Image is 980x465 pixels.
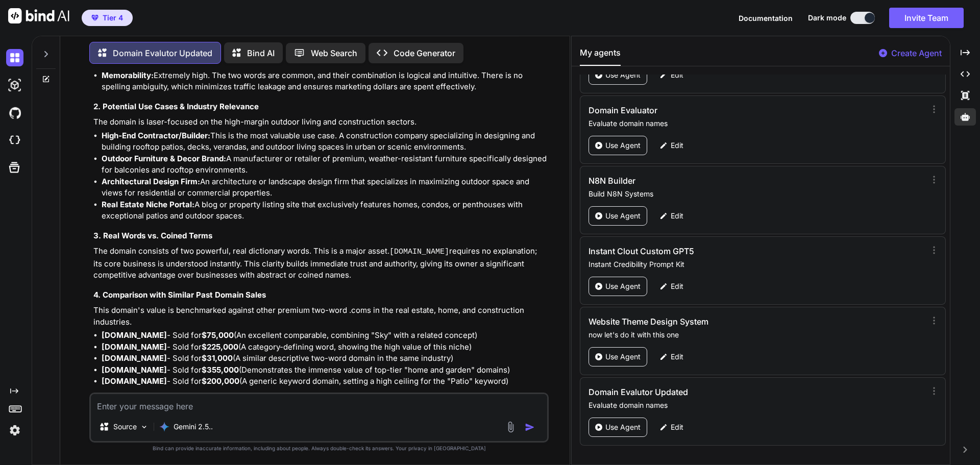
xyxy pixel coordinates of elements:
[311,47,357,59] p: Web Search
[140,423,149,431] img: Pick Models
[202,353,233,363] strong: $31,000
[589,189,922,199] p: Build N8N Systems
[102,130,547,153] li: This is the most valuable use case. A construction company specializing in designing and building...
[589,386,822,398] h3: Domain Evalutor Updated
[525,422,535,432] img: icon
[671,140,683,151] p: Edit
[102,330,167,340] strong: [DOMAIN_NAME]
[93,116,547,128] p: The domain is laser-focused on the high-margin outdoor living and construction sectors.
[102,364,547,376] li: - Sold for (Demonstrates the immense value of top-tier "home and garden" domains)
[102,176,547,199] li: An architecture or landscape design firm that specializes in maximizing outdoor space and views f...
[113,47,212,59] p: Domain Evalutor Updated
[505,421,517,433] img: attachment
[102,154,226,163] strong: Outdoor Furniture & Decor Brand:
[93,290,266,300] strong: 4. Comparison with Similar Past Domain Sales
[202,342,238,352] strong: $225,000
[589,330,922,340] p: now let's do it with this one
[671,211,683,221] p: Edit
[91,15,99,21] img: premium
[102,199,547,222] li: A blog or property listing site that exclusively features homes, condos, or penthouses with excep...
[102,353,167,363] strong: [DOMAIN_NAME]
[6,104,23,121] img: githubDark
[103,13,123,23] span: Tier 4
[93,391,547,417] p: is a superior brand name to a generic term like and is very close in quality to . It perfectly bl...
[605,422,641,432] p: Use Agent
[102,70,547,93] li: Extremely high. The two words are common, and their combination is logical and intuitive. There i...
[671,70,683,80] p: Edit
[202,376,239,386] strong: $200,000
[671,352,683,362] p: Edit
[6,77,23,94] img: darkAi-studio
[102,70,154,80] strong: Memorability:
[93,231,212,240] strong: 3. Real Words vs. Coined Terms
[93,102,259,111] strong: 2. Potential Use Cases & Industry Relevance
[102,353,547,364] li: - Sold for (A similar descriptive two-word domain in the same industry)
[589,118,922,129] p: Evaluate domain names
[605,70,641,80] p: Use Agent
[605,281,641,291] p: Use Agent
[6,422,23,439] img: settings
[671,422,683,432] p: Edit
[113,422,137,432] p: Source
[102,365,167,375] strong: [DOMAIN_NAME]
[93,305,547,328] p: This domain's value is benchmarked against other premium two-word .coms in the real estate, home,...
[247,47,275,59] p: Bind AI
[102,200,194,209] strong: Real Estate Niche Portal:
[82,10,133,26] button: premiumTier 4
[102,153,547,176] li: A manufacturer or retailer of premium, weather-resistant furniture specifically designed for balc...
[6,49,23,66] img: darkChat
[102,376,547,387] li: - Sold for (A generic keyword domain, setting a high ceiling for the "Patio" keyword)
[605,211,641,221] p: Use Agent
[808,13,846,23] span: Dark mode
[102,131,210,140] strong: High-End Contractor/Builder:
[739,14,793,22] span: Documentation
[389,248,449,256] code: [DOMAIN_NAME]
[159,422,169,432] img: Gemini 2.5 Pro
[589,245,822,257] h3: Instant Clout Custom GPT5
[102,177,200,186] strong: Architectural Design Firm:
[671,281,683,291] p: Edit
[589,315,822,328] h3: Website Theme Design System
[889,8,964,28] button: Invite Team
[102,341,547,353] li: - Sold for (A category-defining word, showing the high value of this niche)
[589,259,922,270] p: Instant Credibility Prompt Kit
[102,342,167,352] strong: [DOMAIN_NAME]
[394,47,455,59] p: Code Generator
[739,13,793,23] button: Documentation
[202,365,239,375] strong: $355,000
[89,445,549,452] p: Bind can provide inaccurate information, including about people. Always double-check its answers....
[93,246,547,281] p: The domain consists of two powerful, real dictionary words. This is a major asset. requires no ex...
[174,422,213,432] p: Gemini 2.5..
[8,8,69,23] img: Bind AI
[605,140,641,151] p: Use Agent
[6,132,23,149] img: cloudideIcon
[589,175,822,187] h3: N8N Builder
[202,330,234,340] strong: $75,000
[102,330,547,341] li: - Sold for (An excellent comparable, combining "Sky" with a related concept)
[605,352,641,362] p: Use Agent
[891,47,942,59] p: Create Agent
[580,46,621,66] button: My agents
[102,376,167,386] strong: [DOMAIN_NAME]
[589,400,922,410] p: Evaluate domain names
[589,104,822,116] h3: Domain Evaluator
